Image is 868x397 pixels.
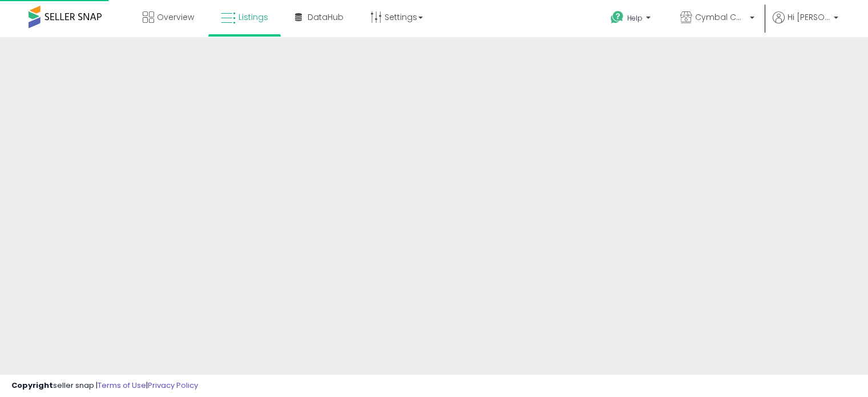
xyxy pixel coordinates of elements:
span: Hi [PERSON_NAME] [788,11,830,23]
i: Get Help [610,10,624,25]
span: Listings [239,11,268,23]
span: Overview [157,11,194,23]
span: Help [627,13,643,23]
a: Terms of Use [98,380,146,391]
a: Help [601,2,662,37]
a: Hi [PERSON_NAME] [773,11,838,37]
span: Cymbal Communications [695,11,746,23]
div: seller snap | | [11,380,198,391]
a: Privacy Policy [148,380,198,391]
strong: Copyright [11,380,53,391]
span: DataHub [308,11,344,23]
